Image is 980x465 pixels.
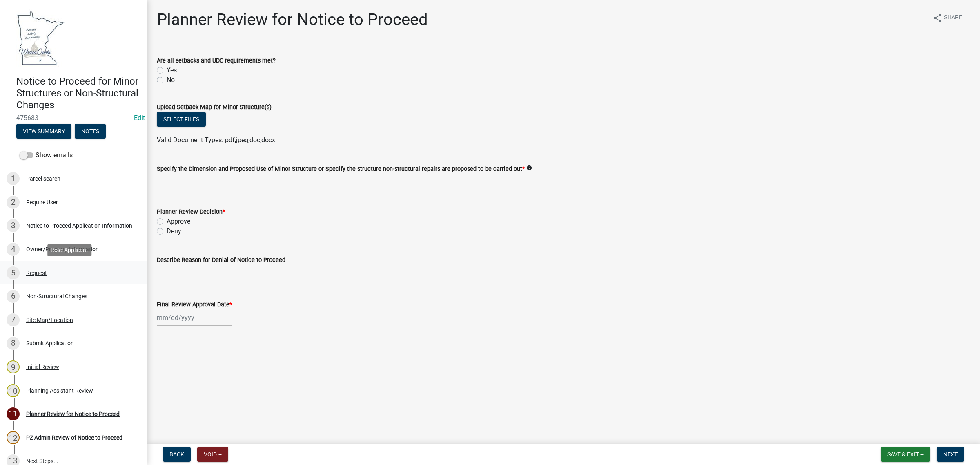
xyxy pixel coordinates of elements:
[157,166,525,172] label: Specify the Dimension and Proposed Use of Minor Structure or Specify the structure non-structural...
[933,13,942,23] i: share
[26,223,132,228] div: Notice to Proceed Application Information
[7,290,20,303] div: 6
[7,313,20,326] div: 7
[881,447,930,462] button: Save & Exit
[157,257,285,263] label: Describe Reason for Denial of Notice to Proceed
[526,165,532,171] i: info
[157,112,206,127] button: Select files
[7,431,20,444] div: 12
[26,340,74,346] div: Submit Application
[75,124,106,139] button: Notes
[20,150,73,160] label: Show emails
[26,270,47,276] div: Request
[7,407,20,420] div: 11
[26,246,99,252] div: Owner/Property Information
[887,451,919,458] span: Save & Exit
[204,451,217,458] span: Void
[47,244,91,256] div: Role: Applicant
[26,176,60,181] div: Parcel search
[157,302,232,308] label: Final Review Approval Date
[167,75,175,85] label: No
[26,411,120,417] div: Planner Review for Notice to Proceed
[7,337,20,350] div: 8
[7,384,20,397] div: 10
[157,309,232,326] input: mm/dd/yyyy
[75,129,106,135] wm-modal-confirm: Notes
[7,219,20,232] div: 3
[16,124,71,139] button: View Summary
[157,209,225,215] label: Planner Review Decision
[937,447,964,462] button: Next
[16,129,71,135] wm-modal-confirm: Summary
[7,172,20,185] div: 1
[167,65,177,75] label: Yes
[167,217,190,226] label: Approve
[134,114,145,122] a: Edit
[134,114,145,122] wm-modal-confirm: Edit Application Number
[7,243,20,256] div: 4
[157,136,275,144] span: Valid Document Types: pdf,jpeg,doc,docx
[157,10,428,29] h1: Planner Review for Notice to Proceed
[16,76,140,111] h4: Notice to Proceed for Minor Structures or Non-Structural Changes
[944,13,962,23] span: Share
[7,266,20,279] div: 5
[26,364,59,370] div: Initial Review
[16,114,131,122] span: 475683
[943,451,958,458] span: Next
[7,196,20,209] div: 2
[157,105,272,110] label: Upload Setback Map for Minor Structure(s)
[26,199,58,205] div: Require User
[26,293,87,299] div: Non-Structural Changes
[26,435,122,440] div: PZ Admin Review of Notice to Proceed
[26,317,73,323] div: Site Map/Location
[167,226,181,236] label: Deny
[26,388,93,393] div: Planning Assistant Review
[163,447,191,462] button: Back
[16,9,65,67] img: Waseca County, Minnesota
[169,451,184,458] span: Back
[7,360,20,373] div: 9
[197,447,228,462] button: Void
[157,58,276,64] label: Are all setbacks and UDC requirements met?
[926,10,969,26] button: shareShare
